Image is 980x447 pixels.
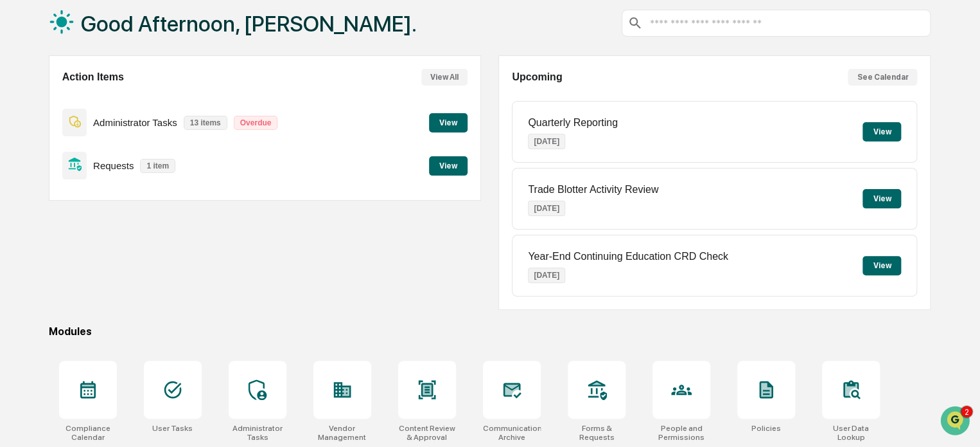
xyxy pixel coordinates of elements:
[88,223,164,246] a: 🗄️Attestations
[58,111,177,121] div: We're available if you need us!
[13,229,23,239] div: 🖐️
[128,284,155,293] span: Pylon
[429,113,468,132] button: View
[49,325,931,338] div: Modules
[93,117,177,128] p: Administrator Tasks
[81,11,417,37] h1: Good Afternoon, [PERSON_NAME].
[93,229,103,239] div: 🗄️
[114,174,140,185] span: [DATE]
[528,184,658,196] p: Trade Blotter Activity Review
[939,405,974,439] iframe: Open customer support
[27,98,50,121] img: 8933085812038_c878075ebb4cc5468115_72.jpg
[568,424,626,442] div: Forms & Requests
[8,223,88,246] a: 🖐️Preclearance
[140,159,175,173] p: 1 item
[8,247,86,270] a: 🔎Data Lookup
[93,160,134,171] p: Requests
[862,256,901,275] button: View
[429,116,468,128] a: View
[652,424,710,442] div: People and Permissions
[528,117,618,129] p: Quarterly Reporting
[751,424,781,433] div: Policies
[862,122,901,141] button: View
[528,201,565,216] p: [DATE]
[848,69,917,86] button: See Calendar
[91,283,155,293] a: Powered byPylon
[234,116,278,130] p: Overdue
[62,71,124,83] h2: Action Items
[106,228,159,241] span: Attestations
[398,424,456,442] div: Content Review & Approval
[13,142,86,152] div: Past conversations
[429,156,468,176] button: View
[429,159,468,171] a: View
[26,228,83,241] span: Preclearance
[13,253,23,264] div: 🔎
[313,424,371,442] div: Vendor Management
[229,424,286,442] div: Administrator Tasks
[528,134,565,149] p: [DATE]
[59,424,117,442] div: Compliance Calendar
[13,162,33,183] img: Jack Rasmussen
[26,252,81,265] span: Data Lookup
[26,175,36,185] img: 1746055101610-c473b297-6a78-478c-a979-82029cc54cd1
[58,98,211,111] div: Start new chat
[199,140,234,155] button: See all
[40,174,104,185] span: [PERSON_NAME]
[528,268,565,283] p: [DATE]
[13,26,234,47] p: How can we help?
[421,69,468,86] button: View All
[822,424,880,442] div: User Data Lookup
[184,116,227,130] p: 13 items
[483,424,541,442] div: Communications Archive
[13,98,36,121] img: 1746055101610-c473b297-6a78-478c-a979-82029cc54cd1
[218,102,234,117] button: Start new chat
[107,174,111,185] span: •
[528,251,728,262] p: Year-End Continuing Education CRD Check
[512,71,562,83] h2: Upcoming
[152,424,193,433] div: User Tasks
[862,189,901,208] button: View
